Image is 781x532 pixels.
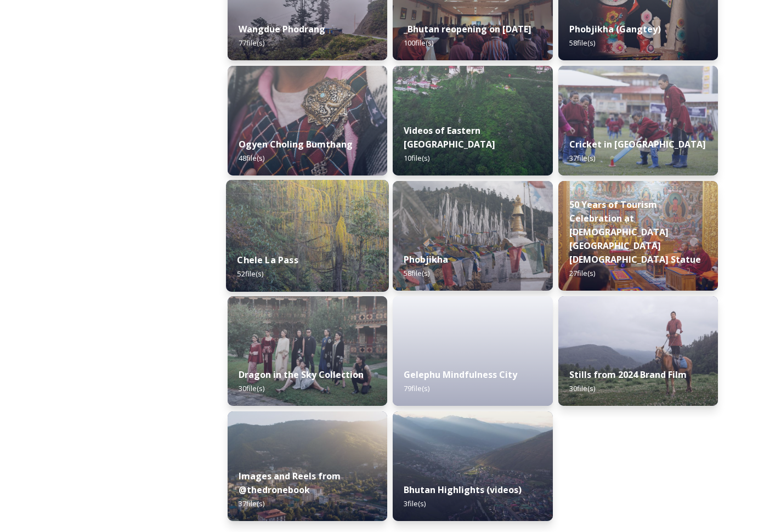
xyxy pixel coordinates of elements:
[404,124,495,150] strong: Videos of Eastern [GEOGRAPHIC_DATA]
[558,66,718,176] img: Bhutan%2520Cricket%25201.jpeg
[569,38,595,48] span: 58 file(s)
[404,153,429,163] span: 10 file(s)
[404,268,429,278] span: 58 file(s)
[569,153,595,163] span: 37 file(s)
[404,484,522,496] strong: Bhutan Highlights (videos)
[569,369,687,381] strong: Stills from 2024 Brand Film
[239,23,325,35] strong: Wangdue Phodrang
[393,66,552,176] img: East%2520Bhutan%2520-%2520Khoma%25204K%2520Color%2520Graded.jpg
[237,269,263,279] span: 52 file(s)
[569,199,701,265] strong: 50 Years of Tourism Celebration at [DEMOGRAPHIC_DATA][GEOGRAPHIC_DATA][DEMOGRAPHIC_DATA] Statue
[569,138,706,150] strong: Cricket in [GEOGRAPHIC_DATA]
[404,369,517,381] strong: Gelephu Mindfulness City
[239,470,341,496] strong: Images and Reels from @thedronebook
[239,499,264,508] span: 37 file(s)
[239,383,264,393] span: 30 file(s)
[404,253,448,265] strong: Phobjikha
[239,38,264,48] span: 77 file(s)
[569,383,595,393] span: 30 file(s)
[237,254,298,266] strong: Chele La Pass
[239,153,264,163] span: 48 file(s)
[228,66,387,176] img: Ogyen%2520Choling%2520by%2520Matt%2520Dutile5.jpg
[404,383,429,393] span: 79 file(s)
[393,181,552,291] img: Phobjika%2520by%2520Matt%2520Dutile1.jpg
[393,296,552,433] iframe: msdoc-iframe
[558,181,718,291] img: DSC00164.jpg
[228,411,387,521] img: 01697a38-64e0-42f2-b716-4cd1f8ee46d6.jpg
[239,138,353,150] strong: Ogyen Choling Bumthang
[404,499,426,508] span: 3 file(s)
[558,296,718,406] img: 4075df5a-b6ee-4484-8e29-7e779a92fa88.jpg
[239,369,364,381] strong: Dragon in the Sky Collection
[228,296,387,406] img: 74f9cf10-d3d5-4c08-9371-13a22393556d.jpg
[569,23,661,35] strong: Phobjikha (Gangtey)
[226,180,389,292] img: Marcus%2520Westberg%2520Chelela%2520Pass%25202023_52.jpg
[393,411,552,521] img: b4ca3a00-89c2-4894-a0d6-064d866d0b02.jpg
[404,38,433,48] span: 100 file(s)
[404,23,531,35] strong: _Bhutan reopening on [DATE]
[569,268,595,278] span: 27 file(s)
